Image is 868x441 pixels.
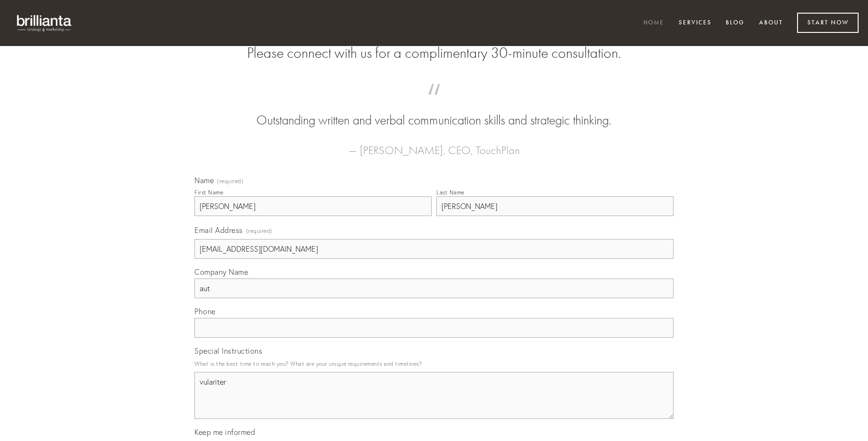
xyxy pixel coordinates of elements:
[9,9,80,37] img: brillianta - research, strategy, marketing
[797,13,859,33] a: Start Now
[194,44,674,62] h2: Please connect with us for a complimentary 30-minute consultation.
[194,189,223,196] div: First Name
[194,427,255,437] span: Keep me informed
[246,224,272,237] span: (required)
[436,189,465,196] div: Last Name
[637,15,670,31] a: Home
[753,15,789,31] a: About
[194,346,262,356] span: Special Instructions
[194,267,248,277] span: Company Name
[209,93,659,111] span: “
[673,15,718,31] a: Services
[194,176,214,185] span: Name
[194,372,674,419] textarea: vulariter
[209,93,659,130] blockquote: Outstanding written and verbal communication skills and strategic thinking.
[209,130,659,160] figcaption: — [PERSON_NAME], CEO, TouchPlan
[194,307,216,316] span: Phone
[194,357,674,370] p: What is the best time to reach you? What are your unique requirements and timelines?
[194,225,243,235] span: Email Address
[720,15,751,31] a: Blog
[217,178,243,184] span: (required)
